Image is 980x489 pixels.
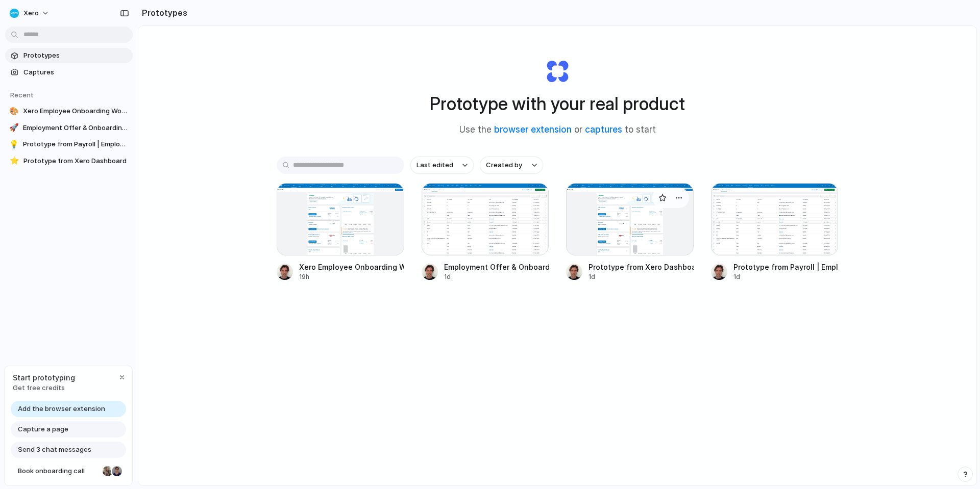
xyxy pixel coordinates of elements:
span: Use the or to start [459,123,656,137]
span: Send 3 chat messages [18,445,91,455]
a: Prototype from Payroll | Employee ManagementPrototype from Payroll | Employee Management1d [711,183,839,281]
div: ⭐ [9,156,19,166]
a: browser extension [494,124,572,135]
a: 🎨Xero Employee Onboarding Workflow [5,104,133,119]
a: Book onboarding call [11,463,126,479]
a: captures [585,124,622,135]
a: Employment Offer & Onboarding ToolsEmployment Offer & Onboarding Tools1d [422,183,549,281]
span: Start prototyping [13,372,75,383]
span: Prototype from Payroll | Employee Management [23,139,129,149]
div: 🚀 [9,123,19,133]
a: Prototypes [5,48,133,63]
a: Captures [5,65,133,80]
div: Employment Offer & Onboarding Tools [444,262,549,272]
a: 💡Prototype from Payroll | Employee Management [5,137,133,152]
div: Christian Iacullo [111,465,123,477]
a: ⭐Prototype from Xero Dashboard [5,153,133,169]
span: Employment Offer & Onboarding Tools [23,123,129,133]
h2: Prototypes [138,7,187,19]
span: Recent [10,91,34,99]
div: Nicole Kubica [102,465,114,477]
span: Prototype from Xero Dashboard [23,156,129,166]
a: Prototype from Xero DashboardPrototype from Xero Dashboard1d [566,183,694,281]
span: Last edited [416,160,453,170]
div: 🎨 [9,106,19,116]
span: Add the browser extension [18,404,105,414]
span: Xero Employee Onboarding Workflow [23,106,129,116]
div: 19h [299,272,404,281]
span: Xero [23,8,39,18]
h1: Prototype with your real product [430,90,685,117]
span: Captures [23,67,129,78]
span: Book onboarding call [18,466,99,476]
button: Created by [480,157,543,174]
span: Capture a page [18,424,68,434]
div: 1d [589,272,694,281]
div: 1d [444,272,549,281]
span: Get free credits [13,383,75,393]
div: Prototype from Xero Dashboard [589,262,694,272]
button: Xero [5,5,55,21]
div: Xero Employee Onboarding Workflow [299,262,404,272]
div: 1d [733,272,839,281]
span: Created by [486,160,522,170]
span: Prototypes [23,50,129,61]
button: Last edited [410,157,474,174]
div: Prototype from Payroll | Employee Management [733,262,839,272]
a: Xero Employee Onboarding WorkflowXero Employee Onboarding Workflow19h [277,183,404,281]
a: 🚀Employment Offer & Onboarding Tools [5,120,133,136]
div: 💡 [9,139,19,149]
